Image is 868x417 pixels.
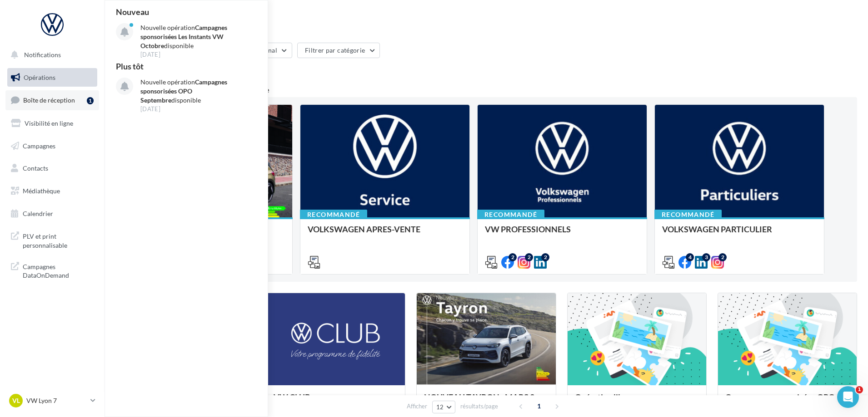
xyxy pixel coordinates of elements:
span: 1 [856,386,863,393]
span: Visibilité en ligne [25,119,73,127]
div: VOLKSWAGEN PARTICULIER [662,225,817,243]
div: VW CLUB [274,392,398,411]
a: Médiathèque [5,182,99,201]
span: Boîte de réception [23,96,75,104]
div: Recommandé [300,210,367,220]
div: 1 [87,97,94,104]
div: Campagnes sponsorisées OPO [725,392,849,411]
span: VL [12,396,20,405]
span: 1 [532,399,546,413]
span: Opérations [24,74,55,81]
iframe: Intercom live chat [837,386,859,408]
a: Visibilité en ligne [5,114,99,133]
span: PLV et print personnalisable [23,230,94,250]
a: Boîte de réception1 [5,90,99,110]
div: 4 [686,253,694,261]
div: Recommandé [477,210,544,220]
a: Calendrier [5,204,99,223]
span: Campagnes DataOnDemand [23,260,94,280]
a: Contacts [5,159,99,178]
span: Calendrier [23,210,53,217]
a: VL VW Lyon 7 [7,392,97,409]
a: Campagnes DataOnDemand [5,257,99,284]
div: Opération libre [575,392,699,411]
button: Notifications [5,45,95,64]
div: VOLKSWAGEN APRES-VENTE [308,225,462,243]
div: NOUVEAU TAYRON - MARS 2025 [424,392,548,411]
span: Campagnes [23,142,55,149]
div: 2 [525,253,533,261]
div: 2 [509,253,517,261]
span: Contacts [23,164,48,172]
span: Médiathèque [23,187,60,195]
span: Notifications [24,51,61,59]
div: 2 [718,253,727,261]
a: Campagnes [5,137,99,156]
button: Filtrer par catégorie [297,43,380,58]
div: VW PROFESSIONNELS [485,225,639,243]
div: Opérations marketing [115,15,857,28]
button: 12 [432,401,455,413]
div: Recommandé [654,210,722,220]
div: 2 [541,253,549,261]
div: 4 opérations recommandées par votre enseigne [115,86,857,93]
a: Opérations [5,68,99,87]
div: 3 [702,253,710,261]
span: Afficher [407,402,427,411]
span: résultats/page [460,402,498,411]
a: PLV et print personnalisable [5,226,99,253]
span: 12 [436,403,444,411]
p: VW Lyon 7 [26,396,87,405]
